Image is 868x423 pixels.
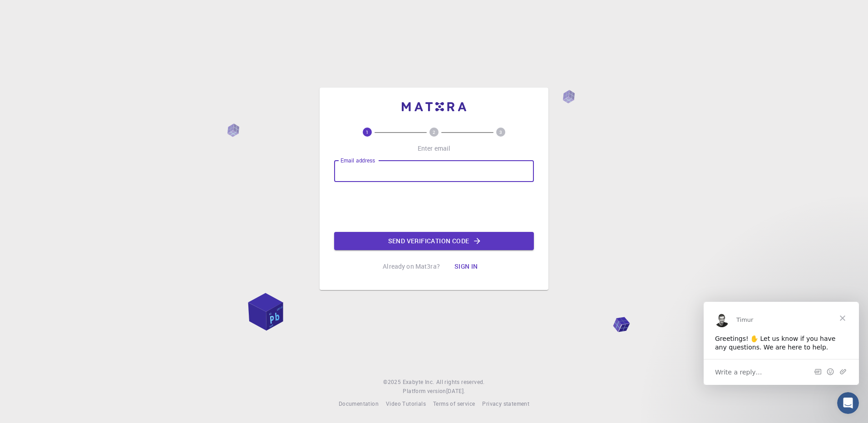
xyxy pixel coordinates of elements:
[447,257,485,275] button: Sign in
[365,189,503,225] iframe: reCAPTCHA
[499,129,502,135] text: 3
[334,232,534,250] button: Send verification code
[837,392,859,414] iframe: Intercom live chat
[383,378,402,387] span: © 2025
[339,399,379,408] a: Documentation
[386,400,426,407] span: Video Tutorials
[446,387,465,396] a: [DATE].
[403,378,434,387] a: Exabyte Inc.
[482,400,529,407] span: Privacy statement
[340,157,375,164] label: Email address
[436,378,485,387] span: All rights reserved.
[418,144,451,153] p: Enter email
[403,378,434,385] span: Exabyte Inc.
[366,129,369,135] text: 1
[482,399,529,408] a: Privacy statement
[339,400,379,407] span: Documentation
[433,400,475,407] span: Terms of service
[433,129,435,135] text: 2
[433,399,475,408] a: Terms of service
[383,262,440,271] p: Already on Mat3ra?
[704,302,859,385] iframe: Intercom live chat message
[386,399,426,408] a: Video Tutorials
[446,387,465,394] span: [DATE] .
[403,387,446,396] span: Platform version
